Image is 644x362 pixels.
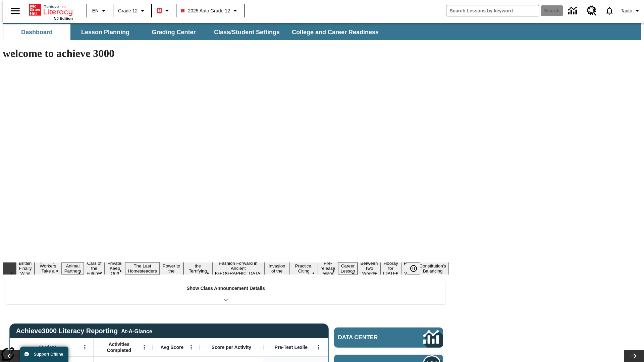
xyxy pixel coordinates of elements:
[407,262,427,275] div: Pause
[89,5,111,17] button: Language: EN, Select a language
[181,7,230,14] span: 2025 Auto Grade 12
[401,260,417,277] button: Slide 16 Point of View
[6,281,445,304] div: Show Class Announcement Details
[80,342,90,352] button: Open Menu
[158,6,161,15] span: B
[139,342,149,352] button: Open Menu
[338,334,401,341] span: Data Center
[154,5,174,17] button: Boost Class color is red. Change class color
[16,327,152,335] span: Achieve3000 Literacy Reporting
[290,257,318,280] button: Slide 11 Mixed Practice: Citing Evidence
[118,7,138,14] span: Grade 12
[407,262,420,275] button: Pause
[624,350,644,362] button: Lesson carousel, Next
[3,24,70,40] button: Dashboard
[212,260,264,277] button: Slide 9 Fashion Forward in Ancient Rome
[62,262,84,275] button: Slide 3 Animal Partners
[35,257,62,280] button: Slide 2 Labor Day: Workers Take a Stand
[564,2,583,20] a: Data Center
[39,344,56,350] span: Student
[29,3,73,16] a: Home
[186,342,196,352] button: Open Menu
[16,260,35,277] button: Slide 1 Britain Finally Wins
[601,2,618,19] a: Notifications
[3,24,385,40] div: SubNavbar
[621,7,632,14] span: Tauto
[97,341,141,353] span: Activities Completed
[275,344,308,350] span: Pre-Test Lexile
[160,257,183,280] button: Slide 7 Solar Power to the People
[125,262,160,275] button: Slide 6 The Last Homesteaders
[92,7,99,14] span: EN
[5,1,25,21] button: Open side menu
[583,2,601,20] a: Resource Center, Will open in new tab
[29,2,73,20] div: Home
[314,342,324,352] button: Open Menu
[20,347,68,362] button: Support Offline
[178,5,241,17] button: Class: 2025 Auto Grade 12, Select your class
[334,327,443,348] a: Data Center
[358,260,380,277] button: Slide 14 Between Two Worlds
[212,344,252,350] span: Score per Activity
[264,257,290,280] button: Slide 10 The Invasion of the Free CD
[115,5,149,17] button: Grade: Grade 12, Select a grade
[3,47,449,60] h1: welcome to achieve 3000
[84,260,105,277] button: Slide 4 Cars of the Future?
[380,260,401,277] button: Slide 15 Hooray for Constitution Day!
[318,260,338,277] button: Slide 12 Pre-release lesson
[417,257,449,280] button: Slide 17 The Constitution's Balancing Act
[186,285,265,292] p: Show Class Announcement Details
[34,352,63,357] span: Support Offline
[105,260,125,277] button: Slide 5 Private! Keep Out!
[618,5,644,17] button: Profile/Settings
[3,23,641,40] div: SubNavbar
[183,257,212,280] button: Slide 8 Attack of the Terrifying Tomatoes
[209,24,285,40] button: Class/Student Settings
[446,5,539,16] input: search field
[54,16,73,20] span: NJ Edition
[72,24,139,40] button: Lesson Planning
[338,262,358,275] button: Slide 13 Career Lesson
[286,24,384,40] button: College and Career Readiness
[160,344,183,350] span: Avg Score
[121,327,152,335] div: At-A-Glance
[140,24,207,40] button: Grading Center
